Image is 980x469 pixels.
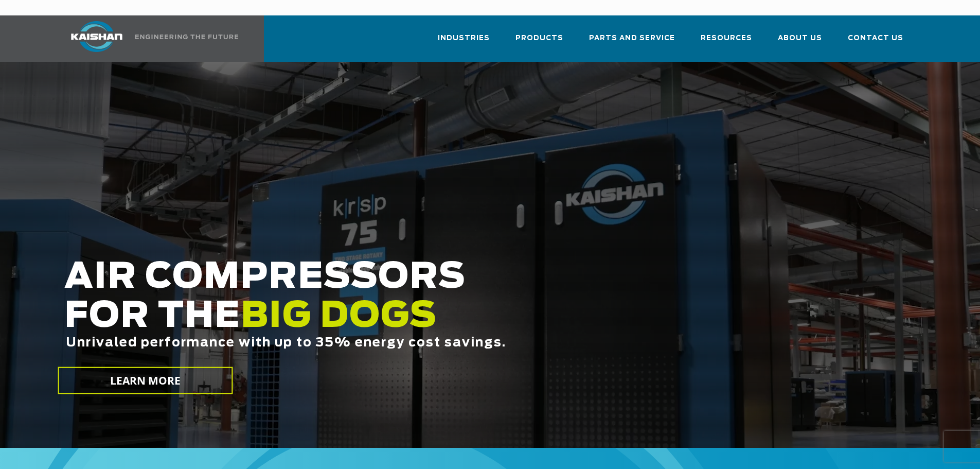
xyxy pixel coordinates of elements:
span: LEARN MORE [110,373,181,388]
span: BIG DOGS [241,299,437,334]
a: Parts and Service [589,25,675,60]
span: Products [515,32,563,44]
a: About Us [778,25,822,60]
img: kaishan logo [58,21,135,52]
span: About Us [778,32,822,44]
h2: AIR COMPRESSORS FOR THE [64,258,772,382]
span: Parts and Service [589,32,675,44]
a: Kaishan USA [58,15,240,62]
span: Contact Us [848,32,903,44]
img: Engineering the future [135,34,238,39]
span: Resources [701,32,752,44]
a: Products [515,25,563,60]
span: Unrivaled performance with up to 35% energy cost savings. [66,337,506,349]
a: Industries [438,25,490,60]
a: Contact Us [848,25,903,60]
span: Industries [438,32,490,44]
a: Resources [701,25,752,60]
a: LEARN MORE [58,367,233,394]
